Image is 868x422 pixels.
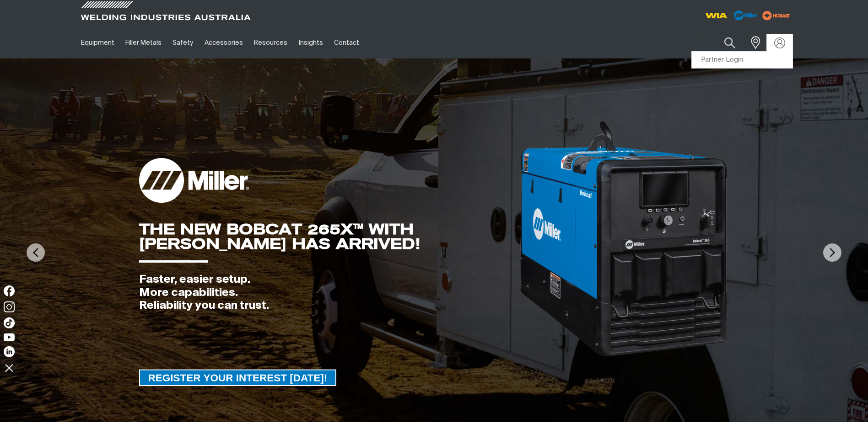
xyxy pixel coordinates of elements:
[4,317,15,328] img: TikTok
[702,32,745,53] input: Product name or item number...
[692,52,793,69] a: Partner Login
[27,243,45,262] img: PrevArrow
[4,301,15,312] img: Instagram
[75,27,614,58] nav: Main
[75,27,120,58] a: Equipment
[714,32,745,53] button: Search products
[823,243,841,262] img: NextArrow
[139,273,519,312] div: Faster, easier setup. More capabilities. Reliability you can trust.
[4,346,15,357] img: LinkedIn
[248,27,293,58] a: Resources
[4,333,15,341] img: YouTube
[167,27,199,58] a: Safety
[4,285,15,296] img: Facebook
[120,27,167,58] a: Filler Metals
[293,27,328,58] a: Insights
[139,222,519,251] div: THE NEW BOBCAT 265X™ WITH [PERSON_NAME] HAS ARRIVED!
[329,27,365,58] a: Contact
[760,9,793,22] img: miller
[140,369,336,386] span: REGISTER YOUR INTEREST [DATE]!
[199,27,248,58] a: Accessories
[139,369,337,386] a: REGISTER YOUR INTEREST TODAY!
[1,360,17,375] img: hide socials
